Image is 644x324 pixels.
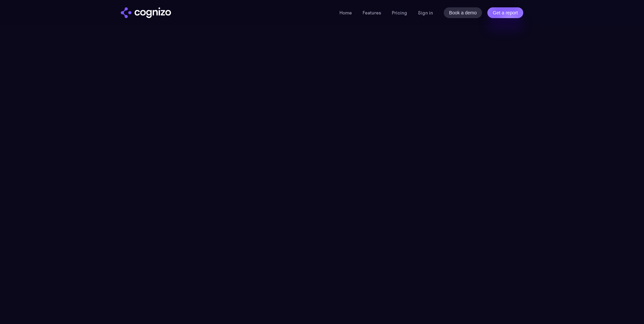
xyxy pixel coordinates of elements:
a: Pricing [392,10,407,16]
a: home [121,7,171,18]
a: Book a demo [444,7,482,18]
a: Home [339,10,352,16]
img: cognizo logo [121,7,171,18]
a: Get a report [487,7,523,18]
a: Sign in [418,9,433,17]
a: Features [363,10,381,16]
